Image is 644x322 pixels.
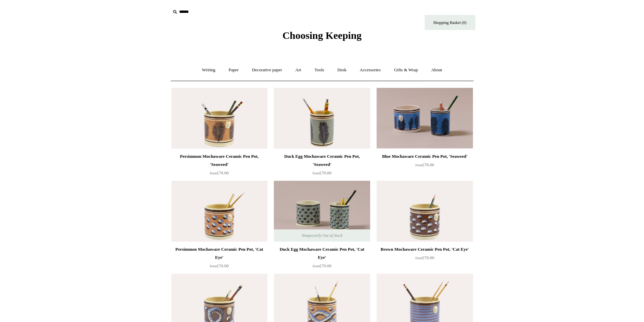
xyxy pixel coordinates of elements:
[274,152,370,180] a: Duck Egg Mochaware Ceramic Pen Pot, 'Seaweed' from£70.00
[196,61,221,79] a: Writing
[289,61,307,79] a: Art
[377,88,473,149] img: Blue Mochaware Ceramic Pen Pot, 'Seaweed'
[308,61,330,79] a: Tools
[313,171,319,175] span: from
[171,88,267,149] img: Persimmon Mochaware Ceramic Pen Pot, 'Seaweed'
[282,30,361,41] span: Choosing Keeping
[274,88,370,149] img: Duck Egg Mochaware Ceramic Pen Pot, 'Seaweed'
[171,181,267,242] a: Persimmon Mochaware Ceramic Pen Pot, 'Cat Eye' Persimmon Mochaware Ceramic Pen Pot, 'Cat Eye'
[210,264,217,268] span: from
[415,163,422,167] span: from
[295,229,349,242] span: Temporarily Out of Stock
[222,61,245,79] a: Paper
[274,181,370,242] img: Duck Egg Mochaware Ceramic Pen Pot, 'Cat Eye'
[171,152,267,180] a: Persimmon Mochaware Ceramic Pen Pot, 'Seaweed' from£70.00
[173,152,266,169] div: Persimmon Mochaware Ceramic Pen Pot, 'Seaweed'
[171,88,267,149] a: Persimmon Mochaware Ceramic Pen Pot, 'Seaweed' Persimmon Mochaware Ceramic Pen Pot, 'Seaweed'
[415,256,422,260] span: from
[313,263,332,268] span: £70.00
[415,162,434,167] span: £70.00
[354,61,387,79] a: Accessories
[313,264,319,268] span: from
[388,61,424,79] a: Gifts & Wrap
[276,245,368,262] div: Duck Egg Mochaware Ceramic Pen Pot, 'Cat Eye'
[210,170,229,175] span: £70.00
[377,181,473,242] a: Brown Mochaware Ceramic Pen Pot, 'Cat Eye' Brown Mochaware Ceramic Pen Pot, 'Cat Eye'
[274,88,370,149] a: Duck Egg Mochaware Ceramic Pen Pot, 'Seaweed' Duck Egg Mochaware Ceramic Pen Pot, 'Seaweed'
[378,152,471,160] div: Blue Mochaware Ceramic Pen Pot, 'Seaweed'
[274,181,370,242] a: Duck Egg Mochaware Ceramic Pen Pot, 'Cat Eye' Duck Egg Mochaware Ceramic Pen Pot, 'Cat Eye' Tempo...
[425,15,475,30] a: Shopping Basket (0)
[377,152,473,180] a: Blue Mochaware Ceramic Pen Pot, 'Seaweed' from£70.00
[246,61,288,79] a: Decorative paper
[173,245,266,262] div: Persimmon Mochaware Ceramic Pen Pot, 'Cat Eye'
[331,61,353,79] a: Desk
[378,245,471,253] div: Brown Mochaware Ceramic Pen Pot, 'Cat Eye'
[274,245,370,273] a: Duck Egg Mochaware Ceramic Pen Pot, 'Cat Eye' from£70.00
[282,35,361,40] a: Choosing Keeping
[415,255,434,260] span: £70.00
[377,245,473,273] a: Brown Mochaware Ceramic Pen Pot, 'Cat Eye' from£70.00
[276,152,368,169] div: Duck Egg Mochaware Ceramic Pen Pot, 'Seaweed'
[210,263,229,268] span: £70.00
[171,181,267,242] img: Persimmon Mochaware Ceramic Pen Pot, 'Cat Eye'
[210,171,217,175] span: from
[313,170,332,175] span: £70.00
[171,245,267,273] a: Persimmon Mochaware Ceramic Pen Pot, 'Cat Eye' from£70.00
[425,61,448,79] a: About
[377,181,473,242] img: Brown Mochaware Ceramic Pen Pot, 'Cat Eye'
[377,88,473,149] a: Blue Mochaware Ceramic Pen Pot, 'Seaweed' Blue Mochaware Ceramic Pen Pot, 'Seaweed'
